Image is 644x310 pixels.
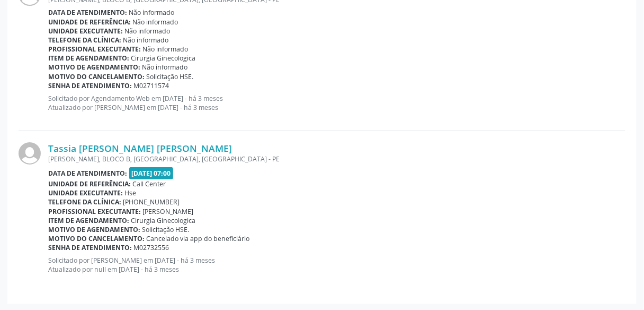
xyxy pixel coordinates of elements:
[48,94,625,112] p: Solicitado por Agendamento Web em [DATE] - há 3 meses Atualizado por [PERSON_NAME] em [DATE] - há...
[48,169,127,178] b: Data de atendimento:
[48,243,132,252] b: Senha de atendimento:
[48,216,129,225] b: Item de agendamento:
[19,142,41,165] img: img
[48,207,141,216] b: Profissional executante:
[143,207,194,216] span: [PERSON_NAME]
[134,81,169,90] span: M02711574
[48,36,121,45] b: Telefone da clínica:
[129,167,174,179] span: [DATE] 07:00
[48,81,132,90] b: Senha de atendimento:
[131,54,196,63] span: Cirurgia Ginecologica
[125,27,171,36] span: Não informado
[125,188,137,197] span: Hse
[48,72,145,81] b: Motivo do cancelamento:
[123,36,169,45] span: Não informado
[48,188,123,197] b: Unidade executante:
[48,18,131,27] b: Unidade de referência:
[123,197,180,206] span: [PHONE_NUMBER]
[48,154,625,163] div: [PERSON_NAME], BLOCO B, [GEOGRAPHIC_DATA], [GEOGRAPHIC_DATA] - PE
[147,234,250,243] span: Cancelado via app do beneficiário
[48,27,123,36] b: Unidade executante:
[48,256,625,274] p: Solicitado por [PERSON_NAME] em [DATE] - há 3 meses Atualizado por null em [DATE] - há 3 meses
[48,54,129,63] b: Item de agendamento:
[48,225,140,234] b: Motivo de agendamento:
[48,63,140,72] b: Motivo de agendamento:
[48,8,127,17] b: Data de atendimento:
[142,63,188,72] span: Não informado
[143,45,189,54] span: Não informado
[48,142,232,154] a: Tassia [PERSON_NAME] [PERSON_NAME]
[48,45,141,54] b: Profissional executante:
[129,8,175,17] span: Não informado
[48,179,131,188] b: Unidade de referência:
[142,225,190,234] span: Solicitação HSE.
[133,18,178,27] span: Não informado
[133,179,166,188] span: Call Center
[48,197,121,206] b: Telefone da clínica:
[134,243,169,252] span: M02732556
[131,216,196,225] span: Cirurgia Ginecologica
[147,72,194,81] span: Solicitação HSE.
[48,234,145,243] b: Motivo do cancelamento:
